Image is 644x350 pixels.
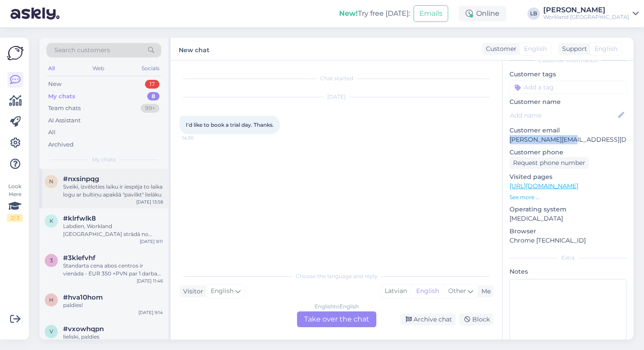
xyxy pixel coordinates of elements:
[63,301,163,309] div: paldies!
[63,293,103,301] span: #hva10hom
[179,43,209,55] label: New chat
[48,128,56,137] div: All
[510,236,626,245] p: Chrome [TECHNICAL_ID]
[527,7,540,20] div: LB
[510,148,626,157] p: Customer phone
[478,287,491,296] div: Me
[49,178,53,185] span: n
[510,97,626,107] p: Customer name
[136,199,163,205] div: [DATE] 13:58
[92,156,116,164] span: My chats
[48,80,61,89] div: New
[510,81,626,94] input: Add a tag
[180,75,493,82] div: Chat started
[63,183,163,199] div: Sveiki, izvēloties laiku ir iespēja to laika logu ar bultiņu apakšā "pavilkt" lielāku
[63,262,163,278] div: Standarta cena abos centros ir vienāda - EUR 350 +PVN par 1 darba vietu birojā
[380,285,411,298] div: Latvian
[211,286,234,296] span: English
[459,6,506,21] div: Online
[510,126,626,135] p: Customer email
[147,92,159,101] div: 8
[63,254,96,262] span: #3klefvhf
[543,7,639,21] a: [PERSON_NAME]Workland [GEOGRAPHIC_DATA]
[482,44,517,54] div: Customer
[510,193,626,201] p: See more ...
[7,214,23,222] div: 2 / 3
[411,285,443,298] div: English
[510,70,626,79] p: Customer tags
[50,218,53,224] span: k
[543,14,629,21] div: Workland [GEOGRAPHIC_DATA]
[594,44,617,54] span: English
[543,7,629,14] div: [PERSON_NAME]
[510,57,626,64] div: Customer information
[180,287,203,296] div: Visitor
[510,254,626,262] div: Extra
[510,227,626,236] p: Browser
[140,63,161,74] div: Socials
[48,140,74,149] div: Archived
[559,44,587,54] div: Support
[50,257,53,264] span: 3
[48,104,81,113] div: Team chats
[48,92,75,101] div: My chats
[524,44,547,54] span: English
[49,296,53,303] span: h
[510,111,616,120] input: Add name
[510,205,626,214] p: Operating system
[182,135,215,141] span: 14:30
[186,121,274,128] span: I'd like to book a trial day. Thanks.
[315,303,359,311] div: English to English
[7,182,23,222] div: Look Here
[141,104,159,113] div: 99+
[50,328,53,335] span: v
[63,222,163,238] div: Labdien, Workland [GEOGRAPHIC_DATA] strādā no 09:00 līdz 17:00
[145,80,159,89] div: 17
[339,9,358,18] b: New!
[339,8,410,19] div: Try free [DATE]:
[510,214,626,223] p: [MEDICAL_DATA]
[138,309,163,316] div: [DATE] 9:14
[46,63,57,74] div: All
[63,175,99,183] span: #nxsinpqg
[91,63,106,74] div: Web
[137,278,163,284] div: [DATE] 11:46
[54,46,110,55] span: Search customers
[7,45,24,61] img: Askly Logo
[510,182,578,190] a: [URL][DOMAIN_NAME]
[448,287,466,295] span: Other
[180,93,493,101] div: [DATE]
[414,5,448,22] button: Emails
[140,238,163,245] div: [DATE] 9:11
[510,135,626,144] p: [PERSON_NAME][EMAIL_ADDRESS][DOMAIN_NAME]
[510,157,589,169] div: Request phone number
[400,314,456,325] div: Archive chat
[48,116,81,125] div: AI Assistant
[180,272,493,280] div: Choose the language and reply
[297,311,376,327] div: Take over the chat
[63,325,104,333] span: #vxowhqpn
[510,172,626,182] p: Visited pages
[63,333,163,341] div: lieliski, paldies
[510,267,626,276] p: Notes
[63,214,96,222] span: #klrfwlk8
[459,314,493,325] div: Block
